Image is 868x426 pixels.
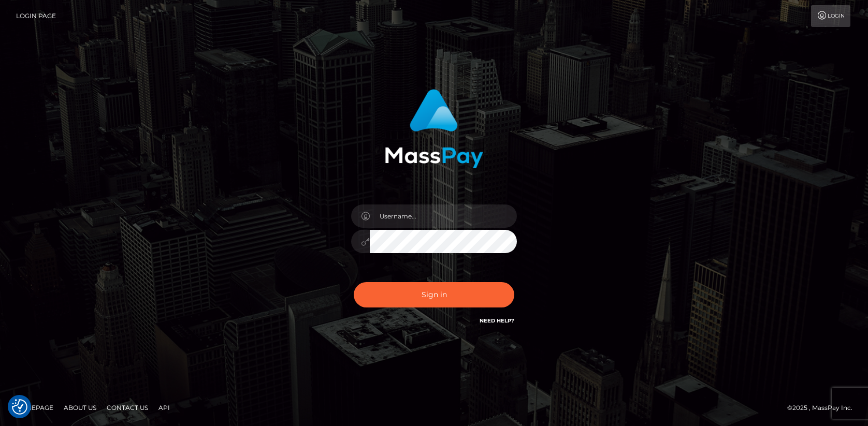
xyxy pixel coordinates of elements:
a: About Us [60,400,100,416]
a: API [154,400,174,416]
a: Homepage [11,400,57,416]
button: Sign in [354,282,514,307]
a: Login Page [16,5,56,27]
button: Consent Preferences [12,399,27,415]
a: Need Help? [480,317,514,324]
a: Contact Us [103,400,152,416]
img: MassPay Login [385,89,483,168]
input: Username... [370,204,517,228]
img: Revisit consent button [12,399,27,415]
div: © 2025 , MassPay Inc. [787,402,860,414]
a: Login [811,5,850,27]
